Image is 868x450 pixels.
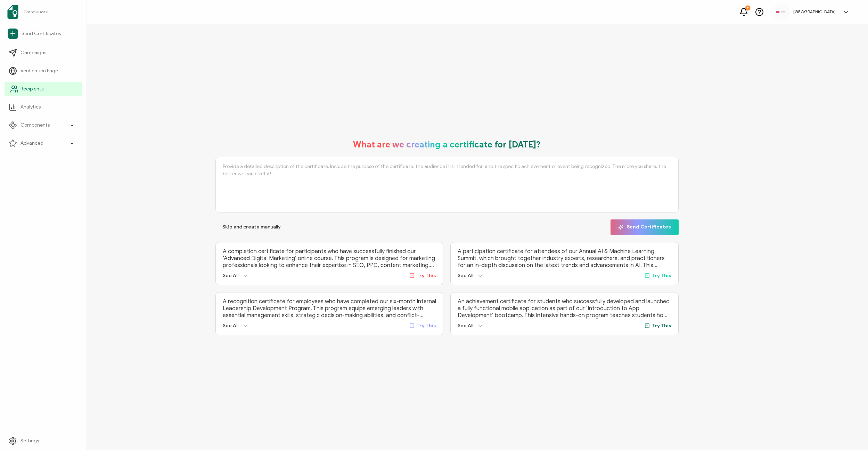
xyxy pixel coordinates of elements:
span: See All [458,273,473,279]
span: Skip and create manually [222,225,281,230]
span: Advanced [21,140,43,147]
span: Try This [652,273,671,279]
a: Verification Page [5,64,82,78]
span: Try This [416,323,436,329]
a: Dashboard [5,2,82,22]
button: Send Certificates [611,219,679,235]
p: A participation certificate for attendees of our Annual AI & Machine Learning Summit, which broug... [458,248,671,269]
span: Dashboard [24,8,49,15]
a: Recipients [5,82,82,96]
p: An achievement certificate for students who successfully developed and launched a fully functiona... [458,298,671,319]
span: See All [223,323,238,329]
span: Recipients [21,86,43,93]
span: Send Certificates [618,225,671,230]
p: A completion certificate for participants who have successfully finished our ‘Advanced Digital Ma... [223,248,436,269]
a: Send Certificates [5,26,82,42]
a: Settings [5,434,82,448]
button: Skip and create manually [215,219,288,235]
span: Try This [652,323,671,329]
span: See All [223,273,238,279]
span: Campaigns [21,49,46,56]
p: A recognition certificate for employees who have completed our six-month internal Leadership Deve... [223,298,436,319]
span: Settings [21,437,39,444]
span: Analytics [21,104,41,111]
span: Components [21,122,50,129]
h1: What are we creating a certificate for [DATE]? [353,139,541,150]
span: See All [458,323,473,329]
span: Verification Page [21,67,58,74]
img: sertifier-logomark-colored.svg [7,5,18,19]
h5: [GEOGRAPHIC_DATA] [793,9,836,14]
a: Analytics [5,100,82,114]
span: Send Certificates [22,30,61,37]
a: Campaigns [5,46,82,60]
span: Try This [416,273,436,279]
img: 534be6bd-3ab8-4108-9ccc-40d3e97e413d.png [776,11,786,13]
div: 7 [745,6,750,10]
